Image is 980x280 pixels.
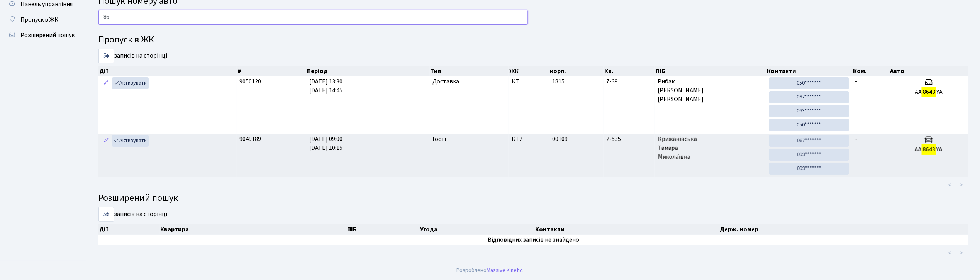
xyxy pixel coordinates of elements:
th: Кв. [604,66,655,76]
th: Дії [98,66,237,76]
span: 1815 [552,77,565,86]
h5: АА YА [892,88,965,96]
span: Гості [432,135,446,144]
span: Пропуск в ЖК [20,15,58,24]
span: Рибак [PERSON_NAME] [PERSON_NAME] [658,77,763,104]
span: Доставка [432,77,459,86]
h4: Пропуск в ЖК [98,34,968,46]
span: Розширений пошук [20,31,75,39]
a: Активувати [112,77,149,89]
span: 9049189 [240,135,261,143]
span: [DATE] 09:00 [DATE] 10:15 [309,135,342,152]
a: Пропуск в ЖК [4,12,81,27]
th: Держ. номер [719,224,969,235]
label: записів на сторінці [98,49,167,63]
th: Квартира [160,224,346,235]
th: # [237,66,307,76]
span: 2-535 [607,135,652,144]
th: ПІБ [655,66,766,76]
th: Контакти [766,66,852,76]
label: записів на сторінці [98,207,167,222]
th: ЖК [509,66,549,76]
th: ПІБ [346,224,420,235]
div: Розроблено . [456,266,524,275]
input: Пошук [98,10,528,25]
td: Відповідних записів не знайдено [98,235,968,245]
span: КТ [512,77,546,86]
span: 7-39 [607,77,652,86]
span: Крижанівська Тамара Миколаївна [658,135,763,161]
mark: 8643 [922,144,936,155]
mark: 8643 [922,87,936,97]
th: Період [306,66,429,76]
th: Тип [430,66,509,76]
th: Контакти [534,224,719,235]
h4: Розширений пошук [98,193,968,204]
th: Ком. [852,66,889,76]
a: Розширений пошук [4,27,81,43]
span: КТ2 [512,135,546,144]
span: 9050120 [240,77,261,86]
th: Угода [419,224,534,235]
span: 00109 [552,135,568,143]
select: записів на сторінці [98,207,114,222]
a: Редагувати [102,77,111,89]
th: корп. [549,66,604,76]
span: [DATE] 13:30 [DATE] 14:45 [309,77,342,95]
span: - [855,77,858,86]
a: Редагувати [102,135,111,147]
th: Дії [98,224,160,235]
th: Авто [889,66,969,76]
select: записів на сторінці [98,49,114,63]
h5: АА YA [892,146,965,153]
span: - [855,135,858,143]
a: Активувати [112,135,149,147]
a: Massive Kinetic [487,266,522,274]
